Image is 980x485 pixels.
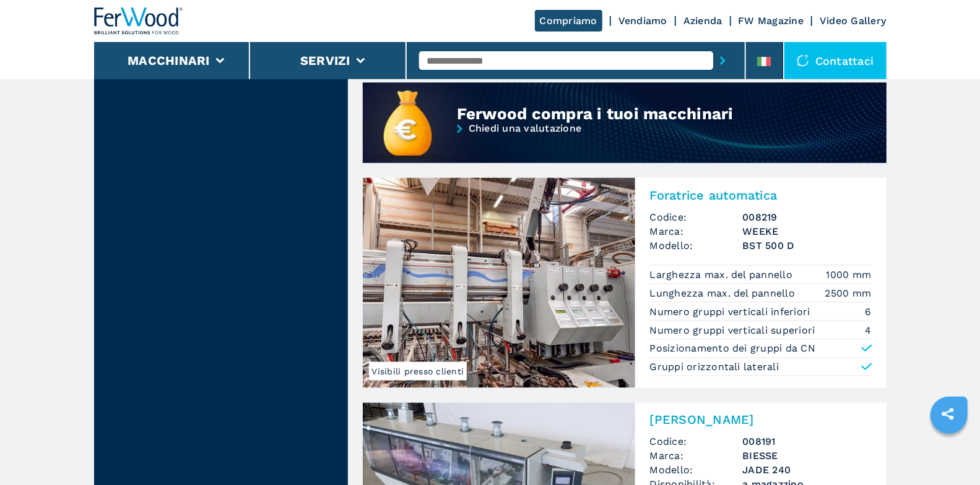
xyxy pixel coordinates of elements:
a: Azienda [683,15,722,27]
p: Numero gruppi verticali inferiori [650,305,814,319]
p: Larghezza max. del pannello [650,268,796,282]
h3: JADE 240 [743,463,872,478]
iframe: Chat [927,429,971,476]
h3: WEEKE [743,224,872,238]
span: Codice: [650,210,743,224]
button: Servizi [300,53,350,68]
p: Numero gruppi verticali superiori [650,324,819,337]
h3: 008191 [743,435,872,449]
div: Ferwood compra i tuoi macchinari [457,104,800,124]
span: Codice: [650,435,743,449]
h3: BST 500 D [743,238,872,253]
p: Lunghezza max. del pannello [650,287,799,300]
a: Chiedi una valutazione [363,124,887,165]
img: Foratrice automatica WEEKE BST 500 D [363,178,635,388]
img: Contattaci [797,54,809,67]
span: Modello: [650,238,743,253]
h2: Foratrice automatica [650,188,872,203]
h2: [PERSON_NAME] [650,413,872,428]
span: Visibili presso clienti [369,362,467,381]
p: Gruppi orizzontali laterali [650,360,779,374]
p: Posizionamento dei gruppi da CN [650,342,816,355]
a: Compriamo [535,10,602,32]
em: 1000 mm [826,268,872,282]
img: Ferwood [94,7,183,35]
a: sharethis [932,399,963,429]
em: 6 [865,305,871,319]
button: submit-button [713,46,732,75]
a: Foratrice automatica WEEKE BST 500 DVisibili presso clientiForatrice automaticaCodice:008219Marca... [363,178,887,388]
a: Vendiamo [618,15,667,27]
button: Macchinari [128,53,210,68]
span: Modello: [650,463,743,478]
a: FW Magazine [739,15,804,27]
span: Marca: [650,224,743,238]
em: 2500 mm [825,286,872,300]
div: Contattaci [784,42,887,79]
span: Marca: [650,449,743,463]
h3: 008219 [743,210,872,224]
em: 4 [865,323,871,337]
a: Video Gallery [820,15,886,27]
h3: BIESSE [743,449,872,463]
